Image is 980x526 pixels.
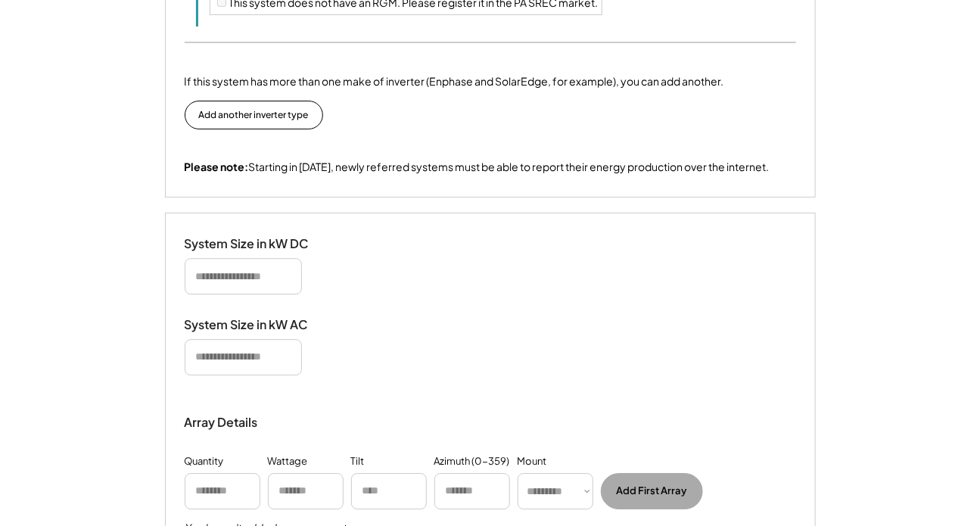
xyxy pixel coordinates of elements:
[268,454,308,469] div: Wattage
[185,73,724,89] div: If this system has more than one make of inverter (Enphase and SolarEdge, for example), you can a...
[185,101,323,129] button: Add another inverter type
[185,160,770,175] div: Starting in [DATE], newly referred systems must be able to report their energy production over th...
[185,317,336,333] div: System Size in kW AC
[185,160,249,173] strong: Please note:
[601,473,703,509] button: Add First Array
[351,454,365,469] div: Tilt
[185,236,336,252] div: System Size in kW DC
[185,413,260,431] div: Array Details
[518,454,547,469] div: Mount
[434,454,510,469] div: Azimuth (0-359)
[185,454,224,469] div: Quantity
